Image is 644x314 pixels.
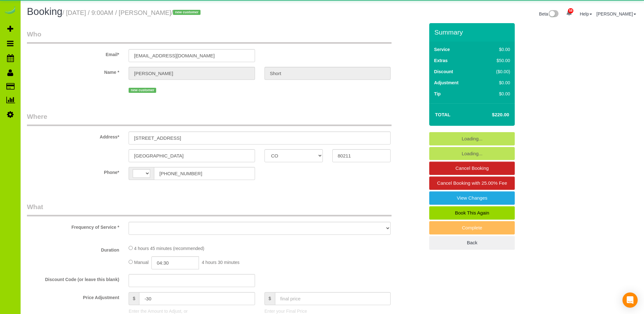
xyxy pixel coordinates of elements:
[435,112,450,117] strong: Total
[171,9,202,16] span: /
[129,88,156,93] span: new customer
[434,57,448,64] label: Extras
[129,49,255,62] input: Email*
[129,292,139,305] span: $
[22,222,124,230] label: Frequency of Service *
[483,68,510,75] div: ($0.00)
[62,9,202,16] small: / [DATE] / 9:00AM / [PERSON_NAME]
[483,46,510,53] div: $0.00
[548,10,558,18] img: New interface
[4,6,16,15] img: Automaid Logo
[437,180,507,186] span: Cancel Booking with 25.00% Fee
[202,260,239,265] span: 4 hours 30 minutes
[129,67,255,80] input: First Name*
[429,176,515,190] a: Cancel Booking with 25.00% Fee
[134,246,204,251] span: 4 hours 45 minutes (recommended)
[568,8,573,13] span: 58
[622,292,638,308] div: Open Intercom Messenger
[429,236,515,249] a: Back
[22,274,124,283] label: Discount Code (or leave this blank)
[154,167,255,180] input: Phone*
[483,91,510,97] div: $0.00
[22,245,124,253] label: Duration
[27,202,392,216] legend: What
[129,149,255,162] input: City*
[429,191,515,205] a: View Changes
[27,29,392,44] legend: Who
[265,67,391,80] input: Last Name*
[434,46,450,53] label: Service
[22,292,124,301] label: Price Adjustment
[473,112,509,118] h4: $220.00
[580,11,592,16] a: Help
[429,206,515,220] a: Book This Again
[434,80,458,86] label: Adjustment
[22,131,124,140] label: Address*
[332,149,391,162] input: Zip Code*
[483,57,510,64] div: $50.00
[596,11,636,16] a: [PERSON_NAME]
[134,260,149,265] span: Manual
[434,91,441,97] label: Tip
[27,112,392,126] legend: Where
[434,68,453,75] label: Discount
[434,29,512,36] h3: Summary
[22,167,124,176] label: Phone*
[429,162,515,175] a: Cancel Booking
[275,292,391,305] input: final price
[483,80,510,86] div: $0.00
[563,6,575,20] a: 58
[173,10,201,15] span: new customer
[22,67,124,75] label: Name *
[539,11,559,16] a: Beta
[22,49,124,58] label: Email*
[27,6,62,17] span: Booking
[265,292,275,305] span: $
